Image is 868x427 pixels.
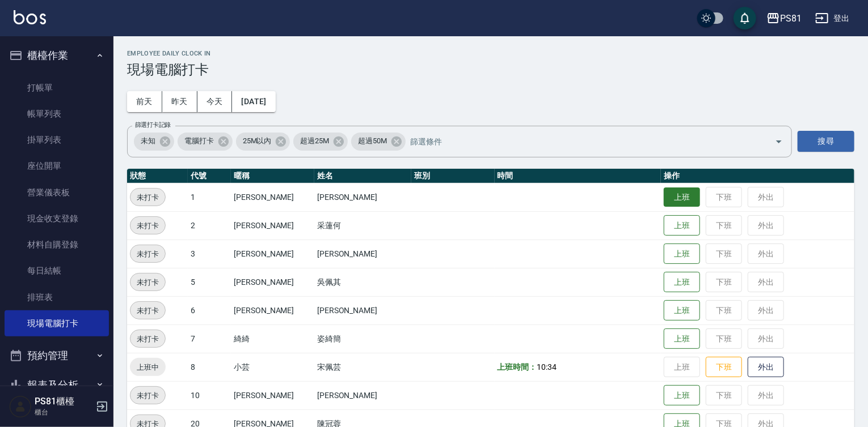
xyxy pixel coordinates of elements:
[188,183,231,211] td: 1
[314,211,411,240] td: 采蓮何
[178,135,221,147] span: 電腦打卡
[231,183,314,211] td: [PERSON_NAME]
[231,169,314,183] th: 暱稱
[664,244,700,264] button: 上班
[351,133,406,151] div: 超過50M
[293,135,336,147] span: 超過25M
[135,121,171,129] label: 篩選打卡記錄
[5,206,109,232] a: 現金收支登錄
[5,180,109,206] a: 營業儀表板
[664,300,700,321] button: 上班
[134,133,174,151] div: 未知
[314,169,411,183] th: 姓名
[5,370,109,400] button: 報表及分析
[5,284,109,310] a: 排班表
[661,169,854,183] th: 操作
[162,91,197,112] button: 昨天
[762,7,806,30] button: PS81
[231,296,314,324] td: [PERSON_NAME]
[35,407,92,417] p: 櫃台
[314,324,411,353] td: 姿綺簡
[351,135,394,147] span: 超過50M
[236,135,279,147] span: 25M以內
[127,169,188,183] th: 狀態
[231,211,314,240] td: [PERSON_NAME]
[231,240,314,268] td: [PERSON_NAME]
[5,41,109,70] button: 櫃檯作業
[780,11,802,25] div: PS81
[664,215,700,236] button: 上班
[734,7,756,29] button: save
[314,268,411,296] td: 吳佩其
[188,268,231,296] td: 5
[5,127,109,153] a: 掛單列表
[14,10,46,24] img: Logo
[411,169,495,183] th: 班別
[5,310,109,336] a: 現場電腦打卡
[130,191,165,203] span: 未打卡
[231,353,314,381] td: 小芸
[811,8,854,29] button: 登出
[130,390,165,402] span: 未打卡
[130,333,165,345] span: 未打卡
[9,395,32,418] img: Person
[130,305,165,317] span: 未打卡
[127,91,162,112] button: 前天
[130,276,165,288] span: 未打卡
[188,353,231,381] td: 8
[188,381,231,409] td: 10
[498,362,537,372] b: 上班時間：
[5,258,109,284] a: 每日結帳
[127,62,854,78] h3: 現場電腦打卡
[130,248,165,260] span: 未打卡
[5,341,109,370] button: 預約管理
[5,101,109,127] a: 帳單列表
[35,396,92,407] h5: PS81櫃檯
[293,133,348,151] div: 超過25M
[748,357,784,378] button: 外出
[706,357,742,378] button: 下班
[537,362,557,372] span: 10:34
[664,328,700,349] button: 上班
[314,183,411,211] td: [PERSON_NAME]
[664,385,700,406] button: 上班
[314,353,411,381] td: 宋佩芸
[314,381,411,409] td: [PERSON_NAME]
[314,296,411,324] td: [PERSON_NAME]
[231,324,314,353] td: 綺綺
[664,272,700,293] button: 上班
[188,211,231,240] td: 2
[130,361,166,373] span: 上班中
[130,220,165,232] span: 未打卡
[770,133,788,151] button: Open
[5,75,109,101] a: 打帳單
[5,153,109,179] a: 座位開單
[188,296,231,324] td: 6
[178,133,233,151] div: 電腦打卡
[134,135,162,147] span: 未知
[232,91,275,112] button: [DATE]
[407,131,755,151] input: 篩選條件
[664,187,700,207] button: 上班
[197,91,233,112] button: 今天
[495,169,661,183] th: 時間
[236,133,290,151] div: 25M以內
[188,240,231,268] td: 3
[231,268,314,296] td: [PERSON_NAME]
[798,131,854,152] button: 搜尋
[127,50,854,57] h2: Employee Daily Clock In
[314,240,411,268] td: [PERSON_NAME]
[188,169,231,183] th: 代號
[5,232,109,258] a: 材料自購登錄
[231,381,314,409] td: [PERSON_NAME]
[188,324,231,353] td: 7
